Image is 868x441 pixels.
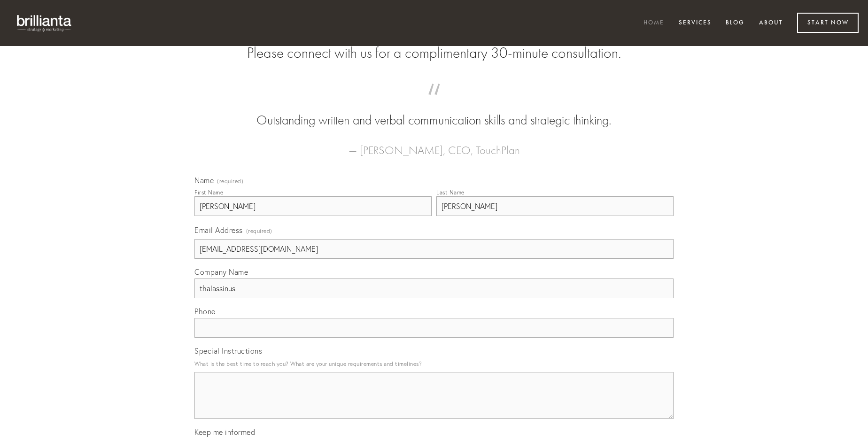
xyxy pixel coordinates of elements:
[217,178,243,184] span: (required)
[797,13,859,33] a: Start Now
[209,93,659,130] blockquote: Outstanding written and verbal communication skills and strategic thinking.
[194,346,262,356] span: Special Instructions
[194,176,214,185] span: Name
[194,307,216,316] span: Phone
[753,15,789,31] a: About
[209,93,659,111] span: “
[194,189,223,196] div: First Name
[720,15,751,31] a: Blog
[194,427,255,437] span: Keep me informed
[637,15,670,31] a: Home
[194,225,243,235] span: Email Address
[209,130,659,160] figcaption: — [PERSON_NAME], CEO, TouchPlan
[246,224,272,237] span: (required)
[194,357,674,370] p: What is the best time to reach you? What are your unique requirements and timelines?
[194,44,674,62] h2: Please connect with us for a complimentary 30-minute consultation.
[9,9,80,37] img: brillianta - research, strategy, marketing
[436,189,465,196] div: Last Name
[673,15,718,31] a: Services
[194,267,248,277] span: Company Name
